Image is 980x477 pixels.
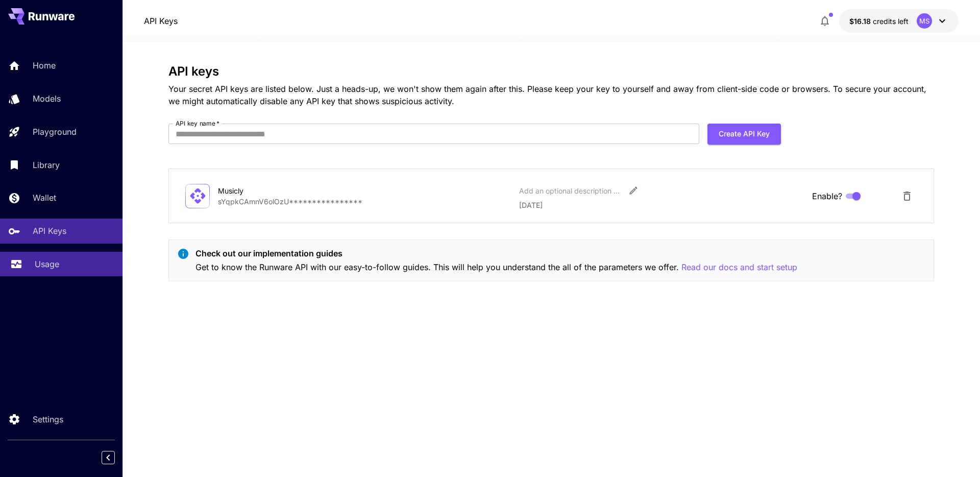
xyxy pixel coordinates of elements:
[195,261,797,274] p: Get to know the Runware API with our easy-to-follow guides. This will help you understand the all...
[519,185,621,196] div: Add an optional description or comment
[33,159,60,171] p: Library
[624,181,643,200] button: Edit
[195,247,797,259] p: Check out our implementation guides
[33,225,66,237] p: API Keys
[168,64,934,79] h3: API keys
[102,451,115,464] button: Collapse sidebar
[33,126,77,138] p: Playground
[707,124,781,145] button: Create API Key
[35,258,59,270] p: Usage
[849,17,873,26] span: $16.18
[144,15,178,27] a: API Keys
[519,200,804,210] p: [DATE]
[849,16,909,27] div: $16.18
[33,192,56,204] p: Wallet
[897,186,917,206] button: Delete API Key
[109,448,122,467] div: Collapse sidebar
[681,261,797,274] button: Read our docs and start setup
[218,185,320,196] div: Musicly
[917,13,932,29] div: MS
[873,17,909,26] span: credits left
[33,59,56,71] p: Home
[33,92,61,105] p: Models
[839,9,959,33] button: $16.18MS
[168,83,934,107] p: Your secret API keys are listed below. Just a heads-up, we won't show them again after this. Plea...
[33,413,63,425] p: Settings
[144,15,178,27] nav: breadcrumb
[812,190,842,202] span: Enable?
[176,119,219,128] label: API key name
